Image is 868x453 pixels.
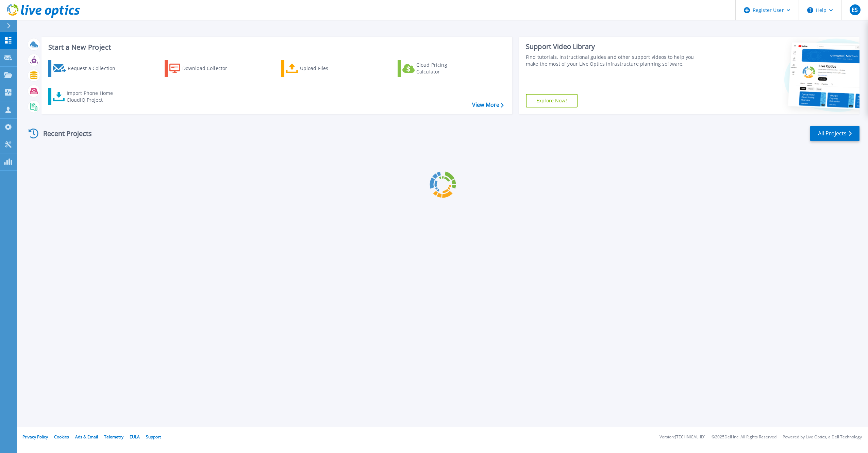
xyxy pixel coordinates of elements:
[660,435,705,439] li: Version: [TECHNICAL_ID]
[75,434,98,440] a: Ads & Email
[416,62,471,75] div: Cloud Pricing Calculator
[48,60,124,77] a: Request a Collection
[300,62,354,75] div: Upload Files
[54,434,69,440] a: Cookies
[281,60,357,77] a: Upload Files
[526,54,702,67] div: Find tutorials, instructional guides and other support videos to help you make the most of your L...
[165,60,240,77] a: Download Collector
[48,44,503,51] h3: Start a New Project
[810,126,859,141] a: All Projects
[146,434,161,440] a: Support
[526,42,702,51] div: Support Video Library
[783,435,862,439] li: Powered by Live Optics, a Dell Technology
[68,62,122,75] div: Request a Collection
[712,435,777,439] li: © 2025 Dell Inc. All Rights Reserved
[67,90,120,103] div: Import Phone Home CloudIQ Project
[182,62,237,75] div: Download Collector
[22,434,48,440] a: Privacy Policy
[104,434,123,440] a: Telemetry
[398,60,473,77] a: Cloud Pricing Calculator
[26,125,101,142] div: Recent Projects
[472,102,504,108] a: View More
[526,94,578,107] a: Explore Now!
[852,7,858,13] span: ES
[130,434,140,440] a: EULA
